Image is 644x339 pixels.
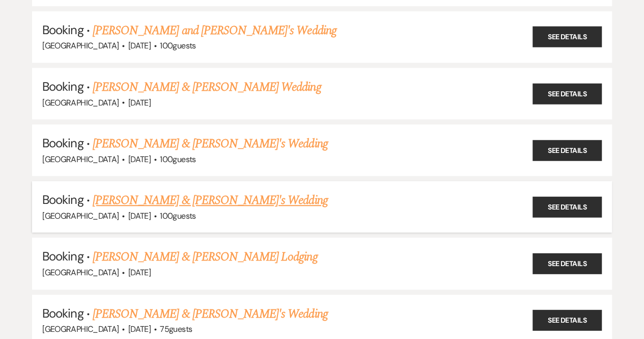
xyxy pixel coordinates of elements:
[533,140,602,161] a: See Details
[93,191,328,210] a: [PERSON_NAME] & [PERSON_NAME]'s Wedding
[128,97,151,108] span: [DATE]
[42,211,119,221] span: [GEOGRAPHIC_DATA]
[93,305,328,323] a: [PERSON_NAME] & [PERSON_NAME]'s Wedding
[160,211,195,221] span: 100 guests
[533,27,602,47] a: See Details
[42,324,119,334] span: [GEOGRAPHIC_DATA]
[93,21,337,40] a: [PERSON_NAME] and [PERSON_NAME]'s Wedding
[42,135,83,151] span: Booking
[93,78,321,96] a: [PERSON_NAME] & [PERSON_NAME] Wedding
[128,40,151,51] span: [DATE]
[42,154,119,165] span: [GEOGRAPHIC_DATA]
[128,211,151,221] span: [DATE]
[160,154,195,165] span: 100 guests
[533,196,602,217] a: See Details
[42,248,83,264] span: Booking
[42,305,83,321] span: Booking
[93,135,328,153] a: [PERSON_NAME] & [PERSON_NAME]'s Wedding
[128,267,151,278] span: [DATE]
[42,267,119,278] span: [GEOGRAPHIC_DATA]
[42,40,119,51] span: [GEOGRAPHIC_DATA]
[42,192,83,207] span: Booking
[533,310,602,331] a: See Details
[160,324,192,334] span: 75 guests
[128,324,151,334] span: [DATE]
[42,22,83,38] span: Booking
[533,83,602,104] a: See Details
[42,97,119,108] span: [GEOGRAPHIC_DATA]
[128,154,151,165] span: [DATE]
[42,79,83,94] span: Booking
[533,253,602,274] a: See Details
[93,248,317,266] a: [PERSON_NAME] & [PERSON_NAME] Lodging
[160,40,195,51] span: 100 guests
